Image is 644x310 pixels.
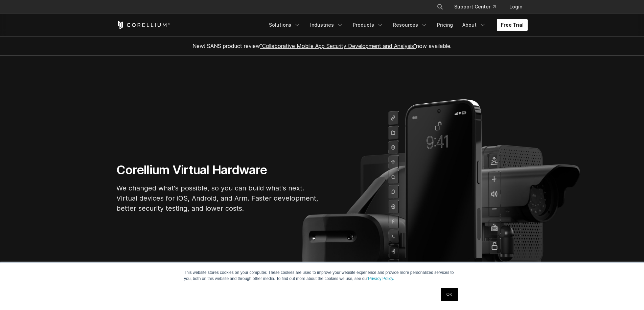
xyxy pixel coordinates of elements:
[434,1,446,13] button: Search
[116,162,319,178] h1: Corellium Virtual Hardware
[449,1,501,13] a: Support Center
[429,1,528,13] div: Navigation Menu
[504,1,528,13] a: Login
[368,276,394,281] a: Privacy Policy.
[349,19,388,31] a: Products
[441,288,458,301] a: OK
[265,19,305,31] a: Solutions
[389,19,432,31] a: Resources
[433,19,457,31] a: Pricing
[192,43,452,49] span: New! SANS product review now available.
[458,19,490,31] a: About
[265,19,528,31] div: Navigation Menu
[306,19,347,31] a: Industries
[260,43,416,49] a: "Collaborative Mobile App Security Development and Analysis"
[184,269,460,282] p: This website stores cookies on your computer. These cookies are used to improve your website expe...
[116,21,170,29] a: Corellium Home
[116,183,319,213] p: We changed what's possible, so you can build what's next. Virtual devices for iOS, Android, and A...
[497,19,528,31] a: Free Trial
